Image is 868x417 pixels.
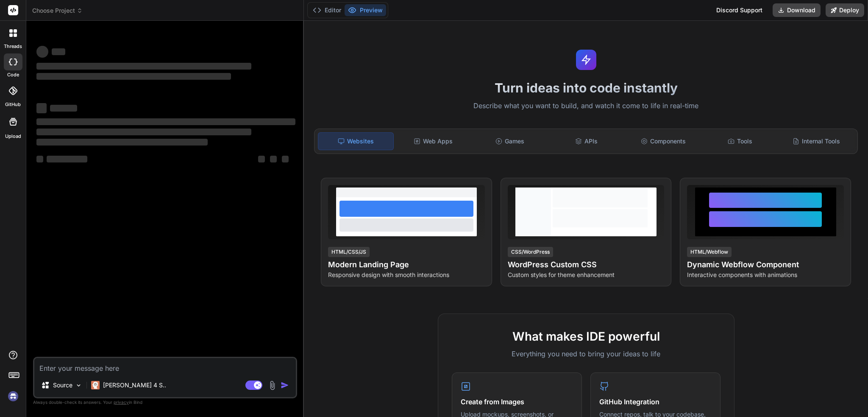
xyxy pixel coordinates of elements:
p: Custom styles for theme enhancement [508,271,665,279]
span: ‌ [36,46,48,58]
h1: Turn ideas into code instantly [309,80,863,95]
span: ‌ [36,129,251,135]
div: Games [472,132,547,150]
p: Everything you need to bring your ideas to life [452,349,721,359]
span: ‌ [258,156,265,162]
h4: Modern Landing Page [328,259,485,271]
label: threads [4,43,22,50]
span: ‌ [36,118,295,125]
div: APIs [549,132,624,150]
div: Websites [318,132,394,150]
p: Describe what you want to build, and watch it come to life in real-time [309,101,863,112]
img: Pick Models [75,382,82,389]
div: Components [626,132,701,150]
span: ‌ [36,156,43,162]
span: privacy [114,400,129,405]
div: Web Apps [395,132,470,150]
img: signin [6,389,20,403]
p: Interactive components with animations [687,271,844,279]
span: ‌ [282,156,289,162]
span: ‌ [52,48,65,55]
h4: Dynamic Webflow Component [687,259,844,271]
p: Responsive design with smooth interactions [328,271,485,279]
div: Tools [702,132,777,150]
div: HTML/Webflow [687,247,732,257]
span: ‌ [36,63,251,70]
h4: WordPress Custom CSS [508,259,665,271]
span: Choose Project [32,6,83,15]
div: Internal Tools [779,132,854,150]
p: [PERSON_NAME] 4 S.. [103,381,166,389]
button: Editor [309,4,345,16]
span: ‌ [50,105,77,112]
h2: What makes IDE powerful [452,327,721,345]
h4: Create from Images [461,397,573,407]
button: Deploy [826,3,864,17]
span: ‌ [47,156,87,162]
p: Always double-check its answers. Your in Bind [33,398,297,406]
h4: GitHub Integration [599,397,712,407]
button: Preview [345,4,386,16]
label: Upload [5,133,21,140]
span: ‌ [36,103,47,113]
div: Discord Support [711,3,768,17]
img: attachment [267,381,277,390]
button: Download [773,3,821,17]
div: HTML/CSS/JS [328,247,370,257]
label: code [7,71,19,78]
div: CSS/WordPress [508,247,553,257]
img: icon [281,381,289,389]
span: ‌ [36,139,208,146]
img: Claude 4 Sonnet [91,381,100,389]
label: GitHub [5,101,21,108]
p: Source [53,381,72,389]
span: ‌ [270,156,277,162]
span: ‌ [36,73,231,80]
